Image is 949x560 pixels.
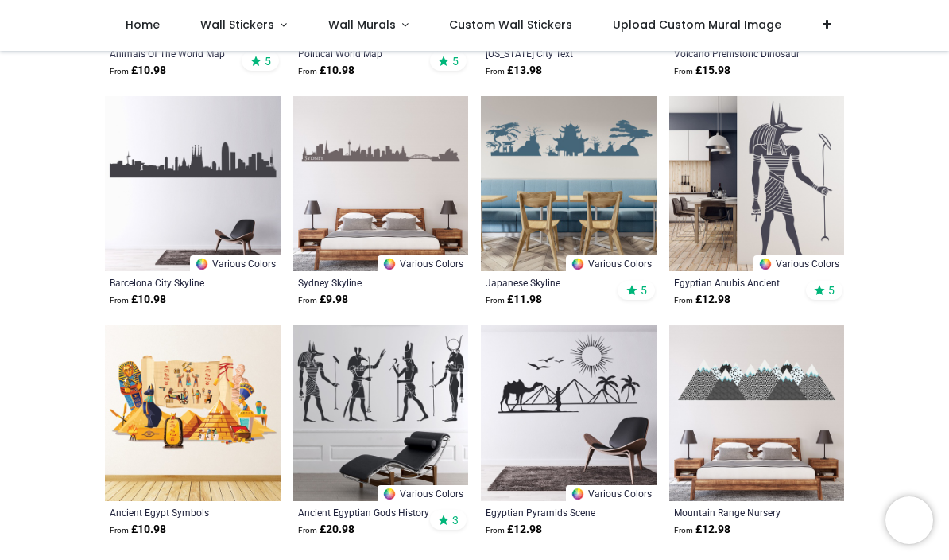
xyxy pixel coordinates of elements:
[382,257,397,271] img: Color Wheel
[195,257,209,271] img: Color Wheel
[486,526,505,535] span: From
[674,506,807,519] a: Mountain Range Nursery Decor
[641,283,647,297] span: 5
[571,257,585,271] img: Color Wheel
[674,296,693,305] span: From
[486,63,542,79] strong: £ 13.98
[674,526,693,535] span: From
[293,96,469,272] img: Sydney Skyline Australia Wall Sticker
[481,325,657,501] img: Egyptian Pyramids Scene Wall Sticker
[110,67,129,76] span: From
[674,522,730,538] strong: £ 12.98
[452,513,459,527] span: 3
[110,296,129,305] span: From
[382,487,397,501] img: Color Wheel
[105,325,281,501] img: Ancient Egypt Symbols History Wall Sticker
[449,17,572,33] span: Custom Wall Stickers
[753,255,844,271] a: Various Colors
[669,325,845,501] img: Mountain Range Nursery Decor Wall Sticker
[758,257,773,271] img: Color Wheel
[674,47,807,60] a: Volcano Prehistoric Dinosaur
[126,17,160,33] span: Home
[110,526,129,535] span: From
[298,296,317,305] span: From
[674,276,807,289] a: Egyptian Anubis Ancient [GEOGRAPHIC_DATA]
[486,292,542,308] strong: £ 11.98
[452,54,459,68] span: 5
[110,47,242,60] a: Animals Of The World Map
[378,255,468,271] a: Various Colors
[486,47,618,60] a: [US_STATE] City Text
[298,67,317,76] span: From
[486,67,505,76] span: From
[674,292,730,308] strong: £ 12.98
[298,526,317,535] span: From
[298,47,431,60] a: Political World Map Educational
[674,63,730,79] strong: £ 15.98
[293,325,469,501] img: Ancient Egyptian Gods History Classroom Wall Sticker
[486,506,618,519] a: Egyptian Pyramids Scene
[566,485,657,501] a: Various Colors
[674,67,693,76] span: From
[328,17,396,33] span: Wall Murals
[190,255,281,271] a: Various Colors
[613,17,781,33] span: Upload Custom Mural Image
[110,63,166,79] strong: £ 10.98
[298,63,354,79] strong: £ 10.98
[110,522,166,538] strong: £ 10.98
[481,96,657,272] img: Japanese Skyline Japan Wall Sticker
[298,522,354,538] strong: £ 20.98
[298,292,348,308] strong: £ 9.98
[298,276,431,289] a: Sydney Skyline [GEOGRAPHIC_DATA]
[378,485,468,501] a: Various Colors
[298,506,431,519] a: Ancient Egyptian Gods History Classroom
[566,255,657,271] a: Various Colors
[486,296,505,305] span: From
[486,522,542,538] strong: £ 12.98
[200,17,274,33] span: Wall Stickers
[265,54,271,68] span: 5
[669,96,845,272] img: Egyptian Anubis Ancient Egypt Wall Sticker
[110,276,242,289] a: Barcelona City Skyline [GEOGRAPHIC_DATA]
[486,276,618,289] a: Japanese Skyline [GEOGRAPHIC_DATA]
[885,496,933,544] iframe: Brevo live chat
[105,96,281,272] img: Barcelona City Skyline Spain Wall Sticker
[828,283,835,297] span: 5
[110,292,166,308] strong: £ 10.98
[571,487,585,501] img: Color Wheel
[110,506,242,519] a: Ancient Egypt Symbols History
